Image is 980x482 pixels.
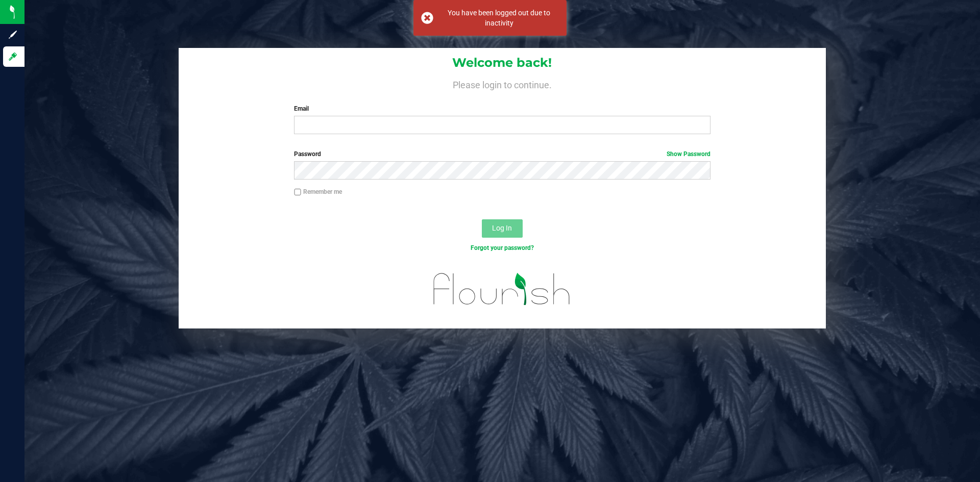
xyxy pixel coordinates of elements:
span: Password [294,150,321,158]
img: flourish_logo.svg [421,263,583,315]
input: Remember me [294,189,301,196]
h4: Please login to continue. [179,78,826,90]
button: Log In [482,219,523,238]
h1: Welcome back! [179,56,826,69]
inline-svg: Log in [8,52,18,62]
inline-svg: Sign up [8,30,18,40]
label: Email [294,104,710,113]
span: Log In [492,224,512,232]
a: Forgot your password? [471,244,534,251]
div: You have been logged out due to inactivity [439,8,559,28]
label: Remember me [294,187,342,196]
a: Show Password [667,150,710,158]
